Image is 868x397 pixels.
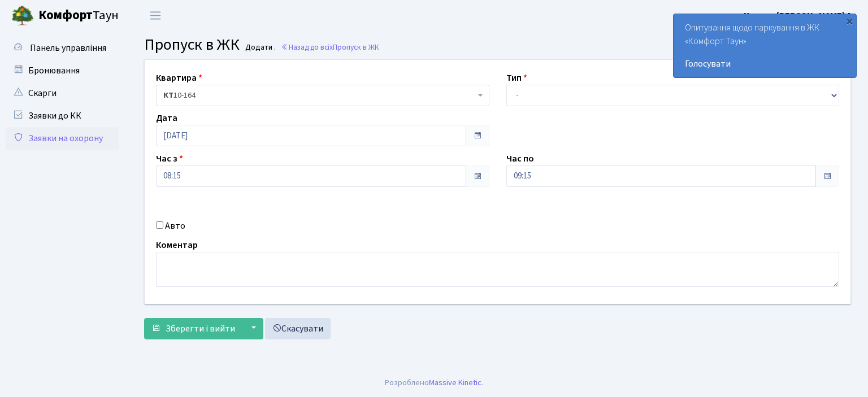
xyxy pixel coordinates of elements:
[6,82,119,104] a: Скарги
[144,33,240,56] span: Пропуск в ЖК
[6,59,119,82] a: Бронювання
[163,90,475,101] span: <b>КТ</b>&nbsp;&nbsp;&nbsp;&nbsp;10-164
[156,111,177,125] label: Дата
[685,57,845,71] a: Голосувати
[165,219,185,233] label: Авто
[429,377,481,389] a: Massive Kinetic
[6,37,119,59] a: Панель управління
[674,14,856,77] div: Опитування щодо паркування в ЖК «Комфорт Таун»
[166,322,235,335] span: Зберегти і вийти
[156,85,489,106] span: <b>КТ</b>&nbsp;&nbsp;&nbsp;&nbsp;10-164
[744,9,854,23] a: Цитрус [PERSON_NAME] А.
[844,15,855,27] div: ×
[333,42,379,53] span: Пропуск в ЖК
[385,377,483,389] div: Розроблено .
[163,90,173,101] b: КТ
[30,42,106,54] span: Панель управління
[6,127,119,150] a: Заявки на охорону
[156,238,198,252] label: Коментар
[281,42,379,53] a: Назад до всіхПропуск в ЖК
[6,104,119,127] a: Заявки до КК
[156,71,202,85] label: Квартира
[506,152,534,165] label: Час по
[38,6,119,25] span: Таун
[506,71,527,85] label: Тип
[11,5,34,27] img: logo.png
[38,6,93,24] b: Комфорт
[265,318,331,339] a: Скасувати
[141,6,170,25] button: Переключити навігацію
[144,318,242,339] button: Зберегти і вийти
[156,152,183,165] label: Час з
[243,43,276,53] small: Додати .
[744,10,854,22] b: Цитрус [PERSON_NAME] А.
